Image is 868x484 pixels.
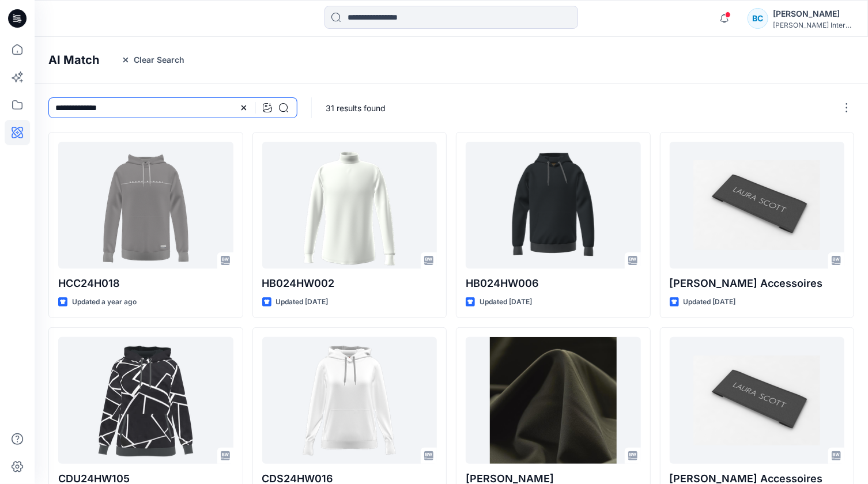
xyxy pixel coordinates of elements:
a: HB024HW002 [262,142,437,269]
p: HB024HW006 [466,275,641,292]
div: [PERSON_NAME] [773,7,854,21]
a: HB024HW006 [466,142,641,269]
p: HCC24H018 [58,275,233,292]
a: HCC24H018 [58,142,233,269]
p: Updated a year ago [72,296,137,308]
a: Otto Accessoires [670,337,845,464]
p: [PERSON_NAME] Accessoires [670,275,845,292]
a: CDU24HW105 [58,337,233,464]
h4: AI Match [48,53,99,67]
p: HB024HW002 [262,275,437,292]
a: CDS24HW016 [262,337,437,464]
p: Updated [DATE] [480,296,532,308]
a: Otto Accessoires [670,142,845,269]
button: Clear Search [114,51,192,69]
p: 31 results found [326,102,386,114]
a: Otto Fabric [466,337,641,464]
div: BC [748,8,768,29]
p: Updated [DATE] [684,296,736,308]
div: [PERSON_NAME] International [773,21,854,29]
p: Updated [DATE] [276,296,329,308]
